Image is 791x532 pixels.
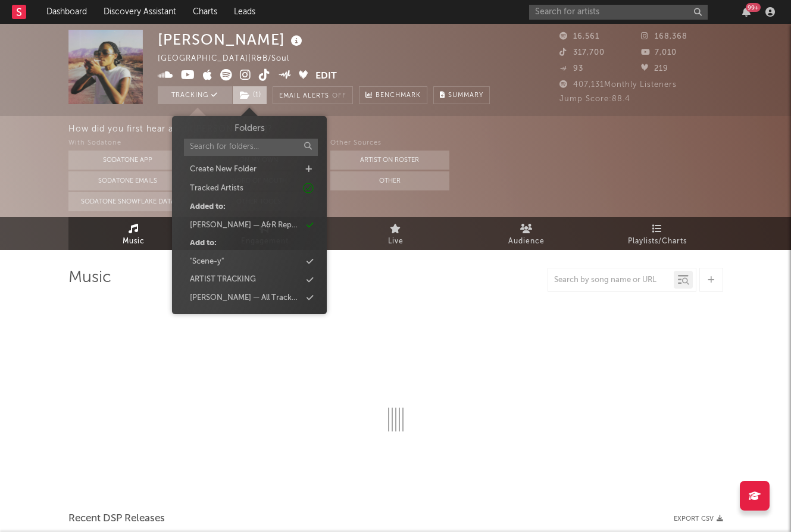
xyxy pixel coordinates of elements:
div: [GEOGRAPHIC_DATA] | R&B/Soul [158,52,303,66]
button: 99+ [742,7,751,17]
span: 7,010 [641,49,677,57]
button: Sodatone App [68,151,187,170]
span: Music [123,234,145,249]
span: 407,131 Monthly Listeners [559,81,677,89]
button: Edit [315,69,337,84]
span: 219 [641,65,668,73]
button: Other [330,171,449,190]
em: Off [332,93,346,99]
button: Export CSV [674,515,723,522]
input: Search by song name or URL [548,276,674,285]
button: Sodatone Emails [68,171,187,190]
div: ARTIST TRACKING [190,274,256,286]
span: 16,561 [559,33,599,40]
a: Live [330,217,461,250]
a: Audience [461,217,592,250]
span: Jump Score: 88.4 [559,95,630,103]
div: Tracked Artists [190,183,243,195]
span: 317,700 [559,49,605,57]
button: Tracking [158,86,232,104]
button: Sodatone Snowflake Data [68,192,187,211]
span: Benchmark [376,89,421,103]
span: 93 [559,65,583,73]
input: Search for artists [529,5,708,20]
span: 168,368 [641,33,687,40]
button: (1) [233,86,267,104]
button: Summary [433,86,490,104]
a: Playlists/Charts [592,217,723,250]
div: [PERSON_NAME] [158,30,305,49]
a: Music [68,217,199,250]
div: Create New Folder [190,164,257,176]
span: Playlists/Charts [628,234,687,249]
a: Benchmark [359,86,427,104]
div: "Scene-y" [190,256,224,268]
div: Other Sources [330,136,449,151]
div: [PERSON_NAME] — All Tracked Artists [190,292,301,304]
div: Add to: [190,237,217,249]
input: Search for folders... [184,139,318,156]
span: Recent DSP Releases [68,512,165,526]
div: [PERSON_NAME] — A&R Report Discussed Artists [190,220,301,231]
div: Added to: [190,201,226,213]
span: ( 1 ) [232,86,267,104]
span: Audience [508,234,545,249]
div: 99 + [746,3,761,12]
div: With Sodatone [68,136,187,151]
span: Live [388,234,404,249]
span: Summary [448,92,483,99]
h3: Folders [235,122,265,136]
button: Artist on Roster [330,151,449,170]
button: Email AlertsOff [273,86,353,104]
